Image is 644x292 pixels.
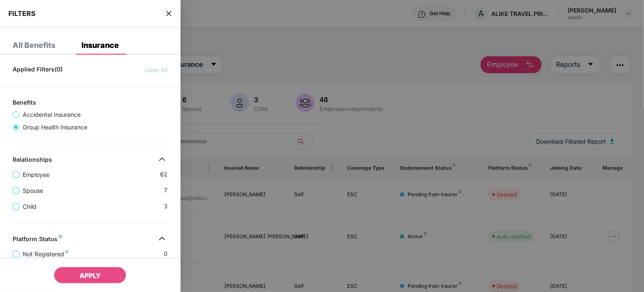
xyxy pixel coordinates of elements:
[164,186,168,195] span: 7
[19,202,40,211] span: Child
[13,235,63,245] div: Platform Status
[8,9,36,18] span: FILTERS
[160,170,168,179] span: 62
[19,110,84,119] span: Accidental Insurance
[13,66,63,75] span: Applied Filters(0)
[81,41,119,50] div: Insurance
[19,170,53,179] span: Employee
[145,66,168,75] span: Clear All
[19,250,72,259] span: Not Registered
[13,156,52,166] div: Relationships
[58,234,63,239] img: svg+xml;base64,PHN2ZyB4bWxucz0iaHR0cDovL3d3dy53My5vcmcvMjAwMC9zdmciIHdpZHRoPSI4IiBoZWlnaHQ9IjgiIH...
[13,41,55,50] div: All Benefits
[155,153,169,166] img: svg+xml;base64,PHN2ZyB4bWxucz0iaHR0cDovL3d3dy53My5vcmcvMjAwMC9zdmciIHdpZHRoPSIzMiIgaGVpZ2h0PSIzMi...
[65,250,68,253] img: svg+xml;base64,PHN2ZyB4bWxucz0iaHR0cDovL3d3dy53My5vcmcvMjAwMC9zdmciIHdpZHRoPSI4IiBoZWlnaHQ9IjgiIH...
[19,123,91,132] span: Group Health Insurance
[54,267,126,284] button: APPLY
[165,9,172,18] span: close
[19,186,47,195] span: Spouse
[164,202,168,211] span: 3
[79,271,101,280] span: APPLY
[164,249,168,259] span: 0
[155,232,169,245] img: svg+xml;base64,PHN2ZyB4bWxucz0iaHR0cDovL3d3dy53My5vcmcvMjAwMC9zdmciIHdpZHRoPSIzMiIgaGVpZ2h0PSIzMi...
